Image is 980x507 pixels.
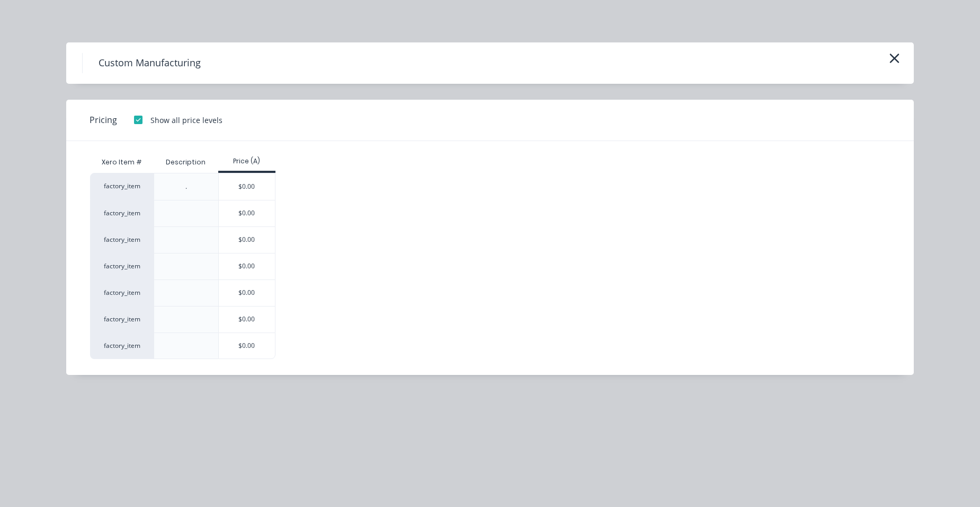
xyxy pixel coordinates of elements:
div: $0.00 [219,280,275,306]
div: Xero Item # [90,152,154,173]
div: $0.00 [219,333,275,359]
div: factory_item [90,306,154,333]
div: factory_item [90,173,154,200]
span: Pricing [90,113,117,126]
div: factory_item [90,200,154,226]
div: factory_item [90,253,154,279]
div: factory_item [90,226,154,253]
div: $0.00 [219,227,275,253]
div: factory_item [90,279,154,306]
div: $0.00 [219,253,275,279]
div: factory_item [90,333,154,359]
div: Price (A) [218,156,276,166]
div: $0.00 [219,200,275,226]
h4: Custom Manufacturing [82,53,217,73]
div: Description [157,149,214,176]
div: . [185,182,187,191]
div: $0.00 [219,307,275,333]
div: Show all price levels [150,115,222,126]
div: $0.00 [219,173,275,200]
